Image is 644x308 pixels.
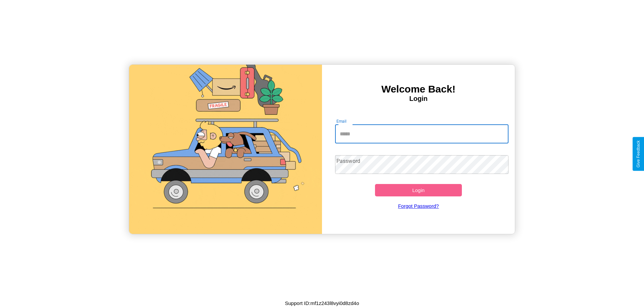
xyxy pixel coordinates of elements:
[375,184,462,196] button: Login
[129,65,322,234] img: gif
[322,95,515,103] h4: Login
[636,140,641,168] div: Give Feedback
[332,196,505,215] a: Forgot Password?
[336,118,347,124] label: Email
[322,83,515,95] h3: Welcome Back!
[285,299,359,308] p: Support ID: mf1z243l8vyi0d8zd4o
